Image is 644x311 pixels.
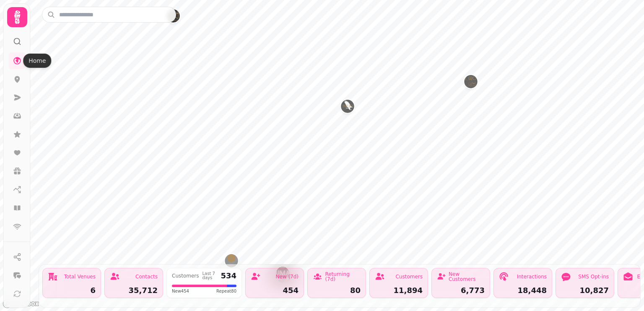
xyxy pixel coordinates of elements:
span: New 454 [172,288,189,294]
div: 11,894 [375,287,423,294]
div: Map marker [341,100,354,116]
button: The Eagle Lodge [341,100,354,113]
div: Total Venues [64,274,96,279]
div: 35,712 [110,287,158,294]
div: Map marker [464,75,478,91]
button: The Crescent [225,254,238,267]
div: 18,448 [499,287,547,294]
div: Interactions [517,274,547,279]
div: Contacts [135,274,158,279]
div: Home [23,54,51,68]
div: 10,827 [561,287,609,294]
div: SMS Opt-ins [578,274,609,279]
a: Mapbox logo [3,299,39,308]
div: 80 [313,287,361,294]
div: Last 7 days [203,272,218,280]
div: New Customers [449,272,485,282]
div: 6,773 [437,287,485,294]
div: 454 [251,287,299,294]
div: Returning (7d) [325,272,361,282]
div: Customers [395,274,423,279]
div: 6 [48,287,96,294]
span: Repeat 80 [216,288,236,294]
button: The Grove & Rasoi [464,75,478,88]
div: Map marker [225,254,238,270]
div: 534 [221,272,236,280]
div: Customers [172,273,199,278]
div: New (7d) [275,274,299,279]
